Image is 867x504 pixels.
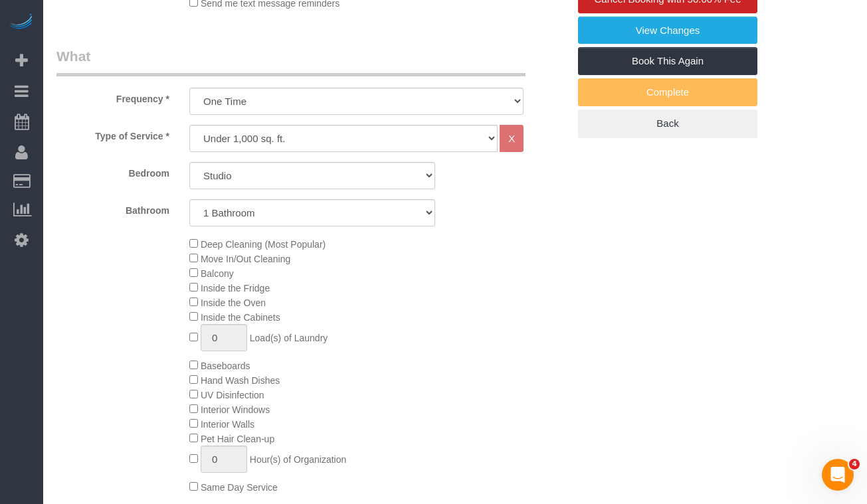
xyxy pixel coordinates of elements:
span: Inside the Oven [201,297,266,308]
span: Move In/Out Cleaning [201,254,290,264]
legend: What [56,46,526,76]
label: Frequency * [47,88,179,106]
span: Balcony [201,268,234,279]
span: Inside the Cabinets [201,312,280,323]
label: Bedroom [47,162,179,180]
span: Hour(s) of Organization [250,454,347,465]
label: Type of Service * [47,125,179,143]
span: Hand Wash Dishes [201,375,280,386]
span: Pet Hair Clean-up [201,434,274,444]
label: Bathroom [47,199,179,217]
span: 4 [849,459,860,469]
span: Interior Windows [201,404,270,415]
a: View Changes [578,17,757,44]
iframe: Intercom live chat [822,459,854,491]
span: Deep Cleaning (Most Popular) [201,239,326,250]
span: Interior Walls [201,419,254,430]
span: Load(s) of Laundry [250,333,328,343]
a: Back [578,110,757,137]
span: Same Day Service [201,482,278,493]
img: Automaid Logo [8,13,35,32]
span: Inside the Fridge [201,283,270,294]
span: UV Disinfection [201,390,264,400]
a: Book This Again [578,47,757,75]
span: Baseboards [201,361,250,371]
